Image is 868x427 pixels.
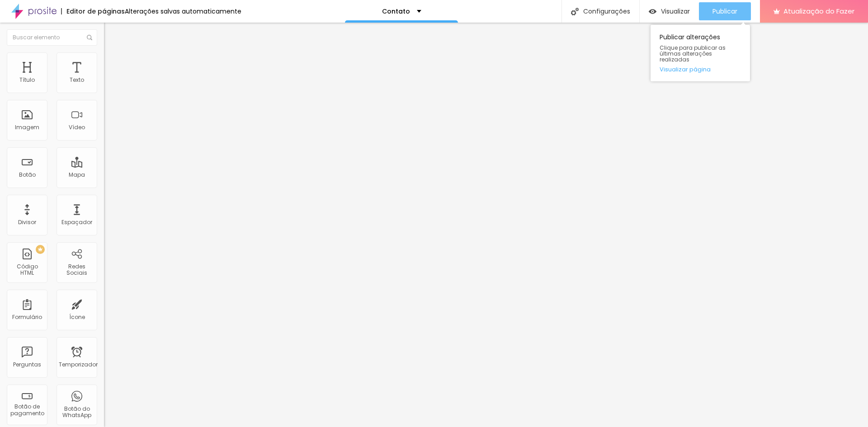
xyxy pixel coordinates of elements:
[62,405,91,419] font: Botão do WhatsApp
[382,7,410,16] font: Contato
[661,7,690,16] font: Visualizar
[19,76,35,84] font: Título
[571,8,579,15] img: Ícone
[649,8,656,15] img: view-1.svg
[640,2,699,20] button: Visualizar
[660,33,720,42] font: Publicar alterações
[583,7,630,16] font: Configurações
[10,403,44,417] font: Botão de pagamento
[7,29,97,46] input: Buscar elemento
[59,361,98,368] font: Temporizador
[61,218,92,226] font: Espaçador
[70,76,84,84] font: Texto
[17,263,38,277] font: Código HTML
[13,361,41,368] font: Perguntas
[19,171,36,178] font: Botão
[87,35,92,40] img: Ícone
[66,7,125,16] font: Editor de páginas
[18,218,36,226] font: Divisor
[712,7,737,16] font: Publicar
[69,123,85,131] font: Vídeo
[66,263,87,277] font: Redes Sociais
[12,313,42,321] font: Formulário
[69,313,85,321] font: Ícone
[69,171,85,178] font: Mapa
[125,7,241,16] font: Alterações salvas automaticamente
[660,65,711,74] font: Visualizar página
[699,2,751,20] button: Publicar
[104,23,868,427] iframe: Editor
[783,6,854,16] font: Atualização do Fazer
[660,44,726,63] font: Clique para publicar as últimas alterações realizadas
[660,66,741,72] a: Visualizar página
[15,123,39,131] font: Imagem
